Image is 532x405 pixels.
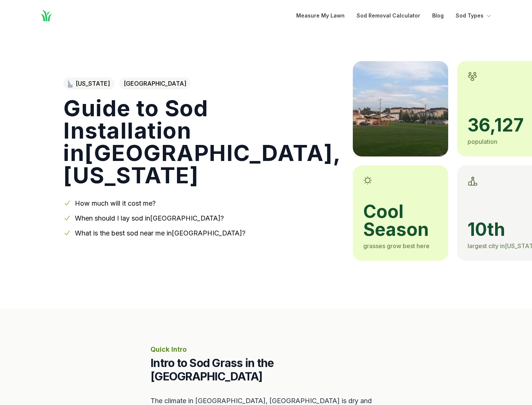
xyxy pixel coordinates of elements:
span: [GEOGRAPHIC_DATA] [119,77,191,89]
a: Measure My Lawn [296,11,345,20]
a: When should I lay sod in[GEOGRAPHIC_DATA]? [75,214,224,222]
a: What is the best sod near me in[GEOGRAPHIC_DATA]? [75,229,246,237]
a: [US_STATE] [63,77,114,89]
a: Sod Removal Calculator [357,11,420,20]
span: population [468,138,497,145]
button: Sod Types [456,11,493,20]
h1: Guide to Sod Installation in [GEOGRAPHIC_DATA] , [US_STATE] [63,97,341,186]
img: Idaho state outline [68,80,73,88]
img: A picture of Rexburg [353,61,448,156]
span: grasses grow best here [363,242,430,250]
p: Quick Intro [151,344,381,355]
a: How much will it cost me? [75,199,156,207]
span: cool season [363,203,438,238]
a: Blog [432,11,444,20]
h2: Intro to Sod Grass in the [GEOGRAPHIC_DATA] [151,356,381,383]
